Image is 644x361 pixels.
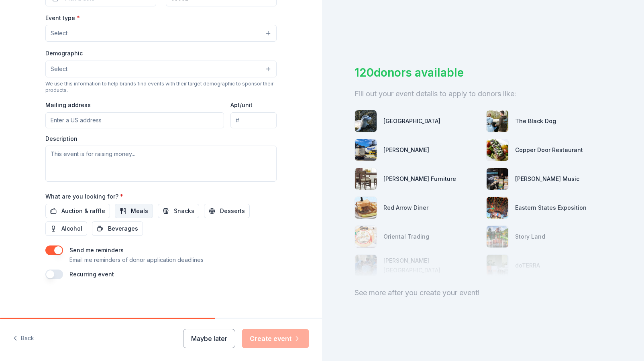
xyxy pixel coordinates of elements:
div: We use this information to help brands find events with their target demographic to sponsor their... [45,81,277,93]
img: photo for Jordan's Furniture [355,168,377,190]
div: Fill out your event details to apply to donors like: [355,87,611,100]
button: Auction & raffle [45,204,110,218]
img: photo for Matson [355,139,377,161]
div: [GEOGRAPHIC_DATA] [383,116,440,126]
div: The Black Dog [515,116,556,126]
button: Beverages [92,221,143,236]
button: Select [45,25,277,42]
label: Apt/unit [230,101,253,109]
div: 120 donors available [355,64,611,81]
button: Alcohol [45,221,87,236]
img: photo for The Black Dog [487,110,508,132]
span: Meals [131,206,148,216]
div: See more after you create your event! [355,286,611,299]
input: Enter a US address [45,112,224,128]
label: Description [45,135,77,143]
label: Recurring event [69,271,114,278]
button: Snacks [158,204,199,218]
p: Email me reminders of donor application deadlines [69,255,204,265]
label: Send me reminders [69,247,124,254]
button: Desserts [204,204,250,218]
span: Select [51,64,67,74]
label: Mailing address [45,101,91,109]
label: What are you looking for? [45,193,123,201]
span: Desserts [220,206,245,216]
button: Select [45,61,277,77]
button: Meals [115,204,153,218]
span: Beverages [108,224,138,233]
button: Back [13,330,34,347]
img: photo for Alfred Music [487,168,508,190]
span: Select [51,28,67,38]
div: Copper Door Restaurant [515,145,583,155]
div: [PERSON_NAME] Music [515,174,579,184]
div: [PERSON_NAME] Furniture [383,174,456,184]
button: Maybe later [183,329,235,348]
input: # [230,112,277,128]
img: photo for Seacoast Science Center [355,110,377,132]
span: Alcohol [61,224,82,233]
span: Snacks [174,206,194,216]
div: [PERSON_NAME] [383,145,429,155]
img: photo for Copper Door Restaurant [487,139,508,161]
span: Auction & raffle [61,206,105,216]
label: Demographic [45,49,83,57]
label: Event type [45,14,80,22]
